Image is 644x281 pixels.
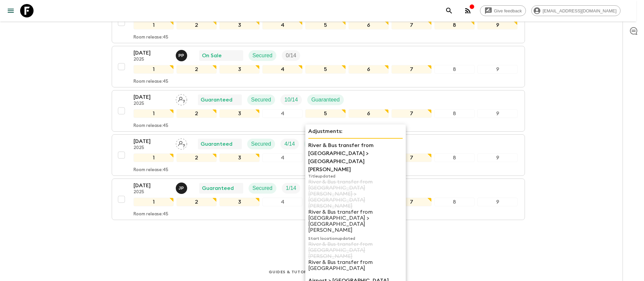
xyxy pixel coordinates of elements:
[308,179,403,209] p: River & Bus transfer from [GEOGRAPHIC_DATA][PERSON_NAME] > [GEOGRAPHIC_DATA][PERSON_NAME]
[286,184,296,192] p: 1 / 14
[133,198,174,206] div: 1
[308,259,403,271] p: River & Bus transfer from [GEOGRAPHIC_DATA]
[305,21,345,29] div: 5
[282,50,300,61] div: Trip Fill
[490,8,526,13] span: Give feedback
[262,198,303,206] div: 4
[133,49,170,57] p: [DATE]
[311,96,340,104] p: Guaranteed
[308,127,403,135] p: Adjustments:
[308,241,403,259] p: River & Bus transfer from [GEOGRAPHIC_DATA][PERSON_NAME]
[282,183,300,194] div: Trip Fill
[176,109,217,118] div: 2
[262,153,303,162] div: 4
[219,109,260,118] div: 3
[133,137,170,145] p: [DATE]
[391,65,432,74] div: 7
[202,52,222,60] p: On Sale
[251,140,271,148] p: Secured
[4,4,17,17] button: menu
[176,65,217,74] div: 2
[348,65,389,74] div: 6
[133,167,168,173] p: Room release: 45
[176,21,217,29] div: 2
[202,184,234,192] p: Guaranteed
[251,96,271,104] p: Secured
[176,52,189,57] span: Pabel Perez
[133,190,170,195] p: 2025
[219,21,260,29] div: 3
[348,109,389,118] div: 6
[219,153,260,162] div: 3
[176,185,189,190] span: Joseph Pimentel
[176,198,217,206] div: 2
[133,65,174,74] div: 1
[133,93,170,101] p: [DATE]
[305,109,345,118] div: 5
[262,65,303,74] div: 4
[133,145,170,151] p: 2025
[201,96,232,104] p: Guaranteed
[219,65,260,74] div: 3
[133,153,174,162] div: 1
[262,109,303,118] div: 4
[179,186,184,191] p: J P
[539,8,620,13] span: [EMAIL_ADDRESS][DOMAIN_NAME]
[391,21,432,29] div: 7
[477,109,518,118] div: 9
[308,236,403,241] p: Start location updated
[308,209,403,233] p: River & Bus transfer from [GEOGRAPHIC_DATA] > [GEOGRAPHIC_DATA][PERSON_NAME]
[133,212,168,217] p: Room release: 45
[133,101,170,107] p: 2025
[133,123,168,129] p: Room release: 45
[176,140,187,146] span: Assign pack leader
[434,65,475,74] div: 8
[253,52,273,60] p: Secured
[178,53,184,58] p: P P
[284,140,295,148] p: 4 / 14
[133,35,168,40] p: Room release: 45
[201,140,232,148] p: Guaranteed
[284,96,298,104] p: 10 / 14
[477,65,518,74] div: 9
[262,21,303,29] div: 4
[442,4,456,17] button: search adventures
[253,184,273,192] p: Secured
[280,94,302,105] div: Trip Fill
[286,52,296,60] p: 0 / 14
[269,268,317,276] a: Guides & Tutorials
[348,21,389,29] div: 6
[133,21,174,29] div: 1
[133,57,170,62] p: 2025
[133,182,170,190] p: [DATE]
[176,153,217,162] div: 2
[308,141,403,173] p: River & Bus transfer from [GEOGRAPHIC_DATA] > [GEOGRAPHIC_DATA][PERSON_NAME]
[133,109,174,118] div: 1
[219,198,260,206] div: 3
[176,96,187,101] span: Assign pack leader
[133,79,168,84] p: Room release: 45
[477,198,518,206] div: 9
[305,65,345,74] div: 5
[477,21,518,29] div: 9
[308,173,403,179] p: Title updated
[434,21,475,29] div: 8
[280,139,299,149] div: Trip Fill
[477,153,518,162] div: 9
